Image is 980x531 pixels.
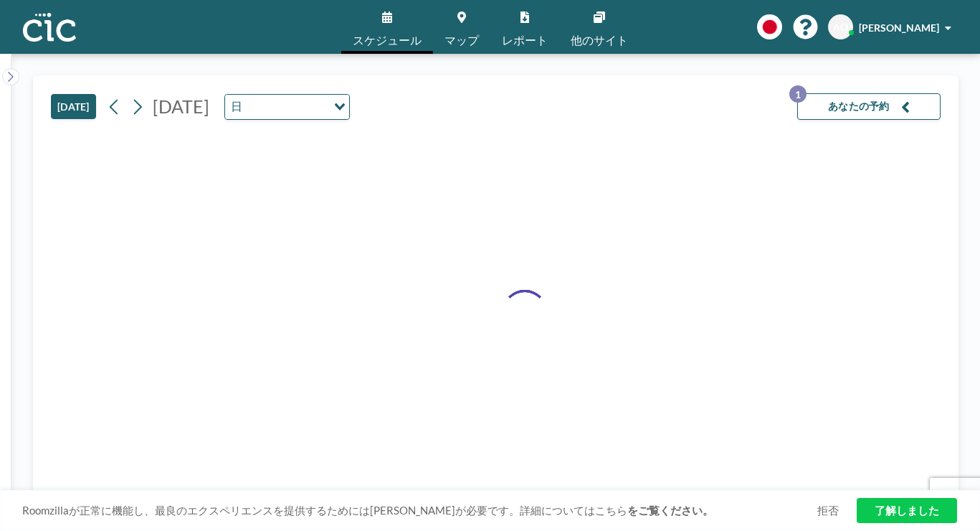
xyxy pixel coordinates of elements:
[51,94,96,119] button: [DATE]
[225,95,349,119] div: Search for option
[153,95,209,117] span: [DATE]
[859,22,939,34] span: [PERSON_NAME]
[353,34,422,46] span: スケジュール
[502,34,548,46] span: レポート
[833,21,848,34] span: AO
[797,93,941,120] button: あなたの予約1
[247,98,325,116] input: Search for option
[817,504,839,517] a: 拒否
[23,13,76,42] img: organization-logo
[444,34,479,46] span: マップ
[22,504,817,517] span: Roomzillaが正常に機能し、最良のエクスペリエンスを提供するためには[PERSON_NAME]が必要です。詳細についてはこちら
[789,85,807,103] p: 1
[857,498,957,523] a: 了解しました
[228,98,245,116] span: 日
[571,34,628,46] span: 他のサイト
[627,504,713,517] a: をご覧ください。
